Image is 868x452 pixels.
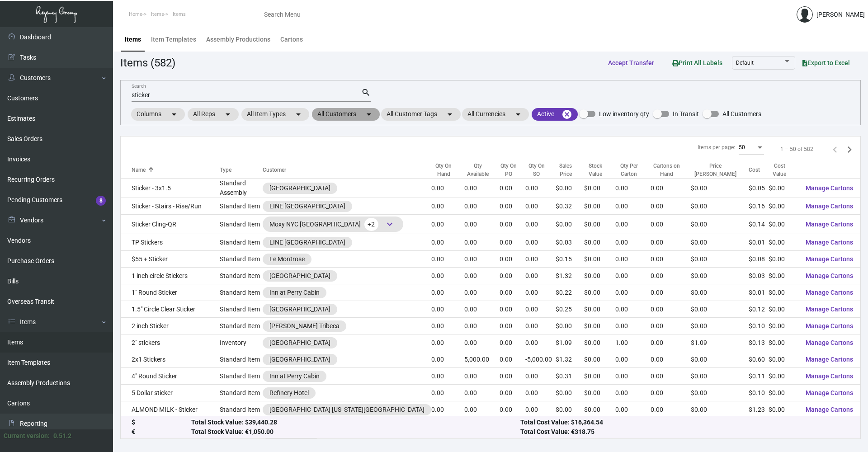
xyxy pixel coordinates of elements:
[188,108,239,121] mat-chip: All Reps
[615,351,651,368] td: 0.00
[525,215,556,234] td: 0.00
[464,385,500,401] td: 0.00
[121,334,220,351] td: 2" stickers
[132,166,146,174] div: Name
[691,179,749,198] td: $0.00
[384,219,395,230] span: keyboard_arrow_down
[802,59,850,66] span: Export to Excel
[431,334,464,351] td: 0.00
[806,272,853,279] span: Manage Cartons
[269,338,330,348] div: [GEOGRAPHIC_DATA]
[220,234,263,251] td: Standard Item
[556,251,584,268] td: $0.15
[651,179,690,198] td: 0.00
[121,351,220,368] td: 2x1 Stickers
[500,251,525,268] td: 0.00
[220,284,263,301] td: Standard Item
[584,334,615,351] td: $0.00
[769,385,798,401] td: $0.00
[769,368,798,385] td: $0.00
[769,301,798,318] td: $0.00
[464,334,500,351] td: 0.00
[615,198,651,215] td: 0.00
[749,284,769,301] td: $0.01
[464,268,500,284] td: 0.00
[169,109,179,120] mat-icon: arrow_drop_down
[525,251,556,268] td: 0.00
[220,351,263,368] td: Standard Item
[220,268,263,284] td: Standard Item
[269,388,309,398] div: Refinery Hotel
[431,251,464,268] td: 0.00
[220,166,263,174] div: Type
[615,234,651,251] td: 0.00
[780,145,813,153] div: 1 – 50 of 582
[556,198,584,215] td: $0.32
[525,268,556,284] td: 0.00
[431,351,464,368] td: 0.00
[806,202,853,210] span: Manage Cartons
[269,372,320,381] div: Inn at Perry Cabin
[500,301,525,318] td: 0.00
[220,368,263,385] td: Standard Item
[651,234,690,251] td: 0.00
[556,268,584,284] td: $1.32
[651,251,690,268] td: 0.00
[464,179,500,198] td: 0.00
[769,162,798,178] div: Cost Value
[525,351,556,368] td: -5,000.00
[749,166,769,174] div: Cost
[364,218,378,231] span: +2
[525,234,556,251] td: 0.00
[431,162,456,178] div: Qty On Hand
[601,55,661,71] button: Accept Transfer
[121,368,220,385] td: 4" Round Sticker
[121,234,220,251] td: TP Stickers
[691,162,741,178] div: Price [PERSON_NAME]
[806,255,853,263] span: Manage Cartons
[151,35,196,44] div: Item Templates
[651,268,690,284] td: 0.00
[464,162,500,178] div: Qty Available
[132,418,191,428] div: $
[584,162,615,178] div: Stock Value
[828,142,842,156] button: Previous page
[556,162,584,178] div: Sales Price
[651,318,690,334] td: 0.00
[615,301,651,318] td: 0.00
[615,334,651,351] td: 1.00
[173,11,186,17] span: Items
[806,184,853,192] span: Manage Cartons
[513,109,524,120] mat-icon: arrow_drop_down
[749,234,769,251] td: $0.01
[293,109,304,120] mat-icon: arrow_drop_down
[431,268,464,284] td: 0.00
[615,284,651,301] td: 0.00
[615,385,651,401] td: 0.00
[769,215,798,234] td: $0.00
[769,401,798,418] td: $0.00
[806,339,853,346] span: Manage Cartons
[220,198,263,215] td: Standard Item
[615,215,651,234] td: 0.00
[842,142,857,156] button: Next page
[769,268,798,284] td: $0.00
[673,108,699,119] span: In Transit
[121,318,220,334] td: 2 inch Sticker
[462,108,529,121] mat-chip: All Currencies
[584,215,615,234] td: $0.00
[132,166,220,174] div: Name
[615,401,651,418] td: 0.00
[722,108,761,119] span: All Customers
[220,179,263,198] td: Standard Assembly
[769,284,798,301] td: $0.00
[749,198,769,215] td: $0.16
[584,318,615,334] td: $0.00
[691,251,749,268] td: $0.00
[312,108,380,121] mat-chip: All Customers
[121,284,220,301] td: 1" Round Sticker
[561,109,572,120] mat-icon: cancel
[556,318,584,334] td: $0.00
[749,385,769,401] td: $0.10
[691,234,749,251] td: $0.00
